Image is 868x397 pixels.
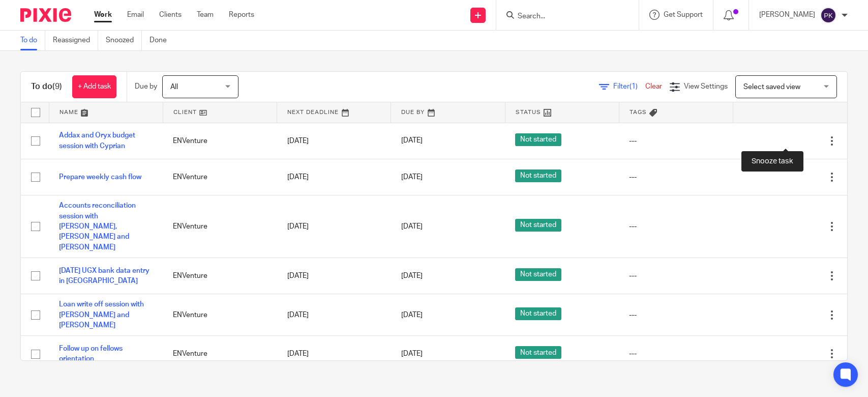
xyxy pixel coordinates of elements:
span: Not started [515,268,561,281]
a: Team [197,10,214,20]
a: + Add task [72,75,116,98]
div: --- [629,271,723,281]
p: Due by [135,81,157,92]
a: Reports [229,10,254,20]
td: [DATE] [277,258,391,294]
a: Prepare weekly cash flow [59,174,141,181]
span: (1) [630,83,638,90]
td: [DATE] [277,195,391,258]
td: ENVenture [163,258,277,294]
a: Email [127,10,144,20]
a: To do [20,31,45,50]
span: Not started [515,219,561,232]
span: Not started [515,346,561,359]
a: [DATE] UGX bank data entry in [GEOGRAPHIC_DATA] [59,267,149,285]
p: [PERSON_NAME] [759,10,815,20]
a: Follow up on fellows orientation [59,345,123,362]
a: Work [94,10,112,20]
span: Not started [515,307,561,320]
div: --- [629,136,723,146]
a: Clear [645,83,662,90]
a: Reassigned [53,31,98,50]
div: --- [629,310,723,320]
a: Clients [159,10,182,20]
td: [DATE] [277,294,391,336]
img: svg%3E [820,7,836,23]
div: --- [629,172,723,182]
a: Done [149,31,174,50]
span: All [170,83,178,91]
h1: To do [31,81,62,92]
span: [DATE] [401,137,423,145]
a: Addax and Oryx budget session with Cyprian [59,132,135,149]
span: Not started [515,133,561,146]
a: Accounts reconciliation session with [PERSON_NAME], [PERSON_NAME] and [PERSON_NAME] [59,202,136,250]
span: Not started [515,169,561,182]
td: [DATE] [277,336,391,372]
a: Snoozed [106,31,142,50]
div: --- [629,349,723,359]
td: ENVenture [163,294,277,336]
td: [DATE] [277,123,391,159]
td: [DATE] [277,159,391,195]
a: Loan write off session with [PERSON_NAME] and [PERSON_NAME] [59,301,144,329]
span: Get Support [664,11,703,18]
span: Filter [613,83,645,90]
span: (9) [52,82,62,91]
span: Select saved view [743,83,800,91]
span: Tags [630,109,647,115]
span: View Settings [684,83,728,90]
span: [DATE] [401,223,423,230]
td: ENVenture [163,195,277,258]
td: ENVenture [163,159,277,195]
span: [DATE] [401,311,423,319]
span: [DATE] [401,174,423,181]
input: Search [517,12,608,21]
span: [DATE] [401,272,423,279]
span: [DATE] [401,350,423,357]
img: Pixie [20,8,71,22]
td: ENVenture [163,123,277,159]
div: --- [629,221,723,232]
td: ENVenture [163,336,277,372]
